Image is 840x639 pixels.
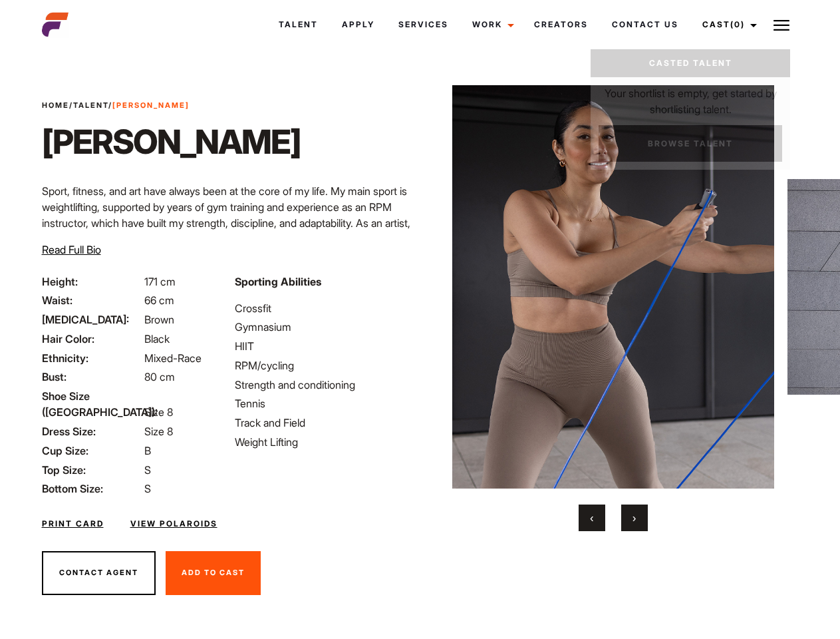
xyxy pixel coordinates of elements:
[42,274,142,290] span: Height:
[144,332,170,345] span: Black
[42,443,142,459] span: Cup Size:
[42,101,69,110] a: Home
[690,7,765,43] a: Cast(0)
[730,19,745,29] span: (0)
[235,275,321,288] strong: Sporting Abilities
[460,7,522,43] a: Work
[235,338,412,354] li: HIIT
[144,482,151,495] span: S
[235,300,412,316] li: Crossfit
[42,122,301,162] h1: [PERSON_NAME]
[144,351,202,365] span: Mixed-Race
[42,331,142,347] span: Hair Color:
[144,275,176,288] span: 171 cm
[599,125,782,162] a: Browse Talent
[42,100,190,111] span: / /
[773,17,789,33] img: Burger icon
[235,357,412,373] li: RPM/cycling
[42,481,142,497] span: Bottom Size:
[590,511,593,525] span: Previous
[42,243,101,256] span: Read Full Bio
[42,350,142,366] span: Ethnicity:
[591,49,790,77] a: Casted Talent
[144,463,151,477] span: S
[144,425,173,438] span: Size 8
[42,518,104,530] a: Print Card
[144,313,174,326] span: Brown
[267,7,330,43] a: Talent
[591,77,790,117] p: Your shortlist is empty, get started by shortlisting talent.
[235,415,412,431] li: Track and Field
[144,444,151,457] span: B
[235,319,412,335] li: Gymnasium
[42,388,142,420] span: Shoe Size ([GEOGRAPHIC_DATA]):
[42,551,156,595] button: Contact Agent
[73,101,108,110] a: Talent
[42,369,142,385] span: Bust:
[600,7,690,43] a: Contact Us
[144,370,175,383] span: 80 cm
[144,405,173,419] span: Size 8
[235,377,412,393] li: Strength and conditioning
[42,242,101,258] button: Read Full Bio
[42,11,69,38] img: cropped-aefm-brand-fav-22-square.png
[182,568,245,577] span: Add To Cast
[632,511,636,525] span: Next
[42,423,142,439] span: Dress Size:
[235,395,412,411] li: Tennis
[112,101,190,110] strong: [PERSON_NAME]
[130,518,217,530] a: View Polaroids
[42,183,412,263] p: Sport, fitness, and art have always been at the core of my life. My main sport is weightlifting, ...
[42,462,142,478] span: Top Size:
[522,7,600,43] a: Creators
[235,434,412,450] li: Weight Lifting
[144,294,174,307] span: 66 cm
[42,312,142,327] span: [MEDICAL_DATA]:
[330,7,386,43] a: Apply
[166,551,261,595] button: Add To Cast
[42,292,142,308] span: Waist:
[386,7,460,43] a: Services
